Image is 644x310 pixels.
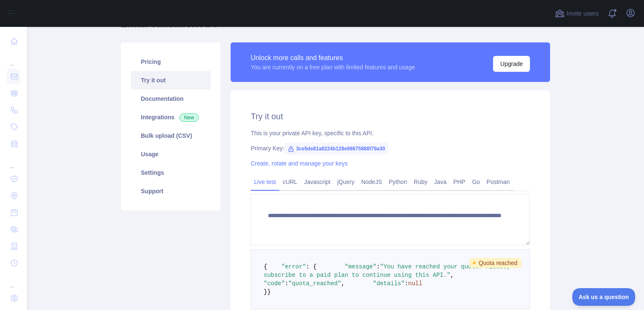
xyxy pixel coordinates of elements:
[179,113,199,122] span: New
[281,263,306,270] span: "error"
[288,280,341,287] span: "quota_reached"
[7,50,20,67] div: ...
[405,280,408,287] span: :
[131,182,210,200] a: Support
[469,258,522,268] span: Quota reached
[251,129,530,137] div: This is your private API key, specific to this API.
[469,175,483,189] a: Go
[410,175,431,189] a: Ruby
[306,263,317,270] span: : {
[251,160,348,167] a: Create, rotate and manage your keys
[373,280,405,287] span: "details"
[121,17,550,37] h1: Email Validation API
[251,144,530,152] div: Primary Key:
[251,63,415,71] div: You are currently on a free plan with limited features and usage
[131,163,210,182] a: Settings
[408,280,423,287] span: null
[131,89,210,108] a: Documentation
[267,289,270,295] span: }
[566,9,599,18] span: Invite users
[131,108,210,126] a: Integrations New
[131,126,210,145] a: Bulk upload (CSV)
[345,263,377,270] span: "message"
[334,175,358,189] a: jQuery
[131,71,210,89] a: Try it out
[358,175,385,189] a: NodeJS
[572,288,636,306] iframe: Toggle Customer Support
[279,175,301,189] a: cURL
[285,280,288,287] span: :
[264,280,285,287] span: "code"
[431,175,450,189] a: Java
[450,175,469,189] a: PHP
[301,175,334,189] a: Javascript
[7,272,20,289] div: ...
[493,56,530,72] button: Upgrade
[251,175,279,189] a: Live test
[553,7,600,20] button: Invite users
[377,263,380,270] span: :
[131,53,210,71] a: Pricing
[483,175,513,189] a: Postman
[284,142,388,155] span: 3ce5de81a8224b128e98675888f79a30
[264,263,267,270] span: {
[341,280,345,287] span: ,
[251,110,530,122] h2: Try it out
[450,272,454,278] span: ,
[385,175,410,189] a: Python
[251,53,415,63] div: Unlock more calls and features
[131,145,210,163] a: Usage
[264,263,514,278] span: "You have reached your quota. Please, subscribe to a paid plan to continue using this API."
[7,153,20,170] div: ...
[264,289,267,295] span: }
